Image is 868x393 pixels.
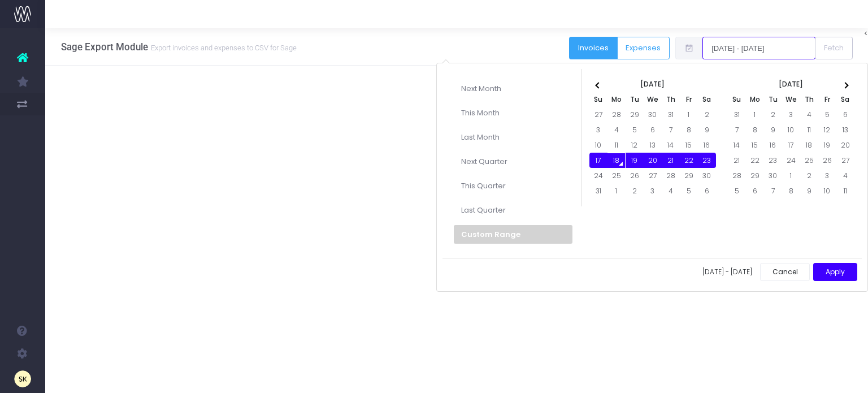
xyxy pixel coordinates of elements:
[815,37,853,59] button: Fetch
[607,122,626,137] td: 4
[626,168,644,183] td: 26
[644,122,662,137] td: 6
[698,153,716,168] td: 23
[836,92,854,107] th: Sa
[454,176,572,195] li: This Quarter
[454,79,572,98] li: Next Month
[698,92,716,107] th: Sa
[589,183,607,198] td: 31
[782,183,800,198] td: 8
[607,107,626,122] td: 28
[764,107,782,122] td: 2
[662,183,680,198] td: 4
[680,137,698,153] td: 15
[680,168,698,183] td: 29
[800,183,818,198] td: 9
[702,37,815,59] input: Select date range
[698,122,716,137] td: 9
[818,183,836,198] td: 10
[782,107,800,122] td: 3
[836,153,854,168] td: 27
[746,168,764,183] td: 29
[764,122,782,137] td: 9
[626,153,644,168] td: 19
[813,263,857,282] button: Apply
[746,183,764,198] td: 6
[728,153,746,168] td: 21
[698,137,716,153] td: 16
[800,168,818,183] td: 2
[836,122,854,137] td: 13
[589,122,607,137] td: 3
[607,153,626,168] td: 18
[589,92,607,107] th: Su
[662,122,680,137] td: 7
[746,153,764,168] td: 22
[764,183,782,198] td: 7
[728,92,746,107] th: Su
[782,137,800,153] td: 17
[617,37,670,59] button: Expenses
[454,225,572,244] li: Custom Range
[607,137,626,153] td: 11
[680,183,698,198] td: 5
[454,152,572,171] li: Next Quarter
[764,153,782,168] td: 23
[818,153,836,168] td: 26
[644,107,662,122] td: 30
[782,122,800,137] td: 10
[764,92,782,107] th: Tu
[800,107,818,122] td: 4
[836,168,854,183] td: 4
[746,76,836,92] th: [DATE]
[644,92,662,107] th: We
[662,168,680,183] td: 28
[728,168,746,183] td: 28
[148,41,297,53] small: Export invoices and expenses to CSV for Sage
[818,137,836,153] td: 19
[800,137,818,153] td: 18
[680,107,698,122] td: 1
[698,168,716,183] td: 30
[569,37,670,62] div: Button group
[454,128,572,146] li: Last Month
[454,103,572,122] li: This Month
[782,153,800,168] td: 24
[589,153,607,168] td: 17
[626,122,644,137] td: 5
[569,37,618,59] button: Invoices
[746,92,764,107] th: Mo
[607,168,626,183] td: 25
[607,76,698,92] th: [DATE]
[782,168,800,183] td: 1
[764,168,782,183] td: 30
[662,107,680,122] td: 31
[626,183,644,198] td: 2
[644,137,662,153] td: 13
[800,153,818,168] td: 25
[626,137,644,153] td: 12
[746,107,764,122] td: 1
[607,183,626,198] td: 1
[818,92,836,107] th: Fr
[760,263,810,282] button: Cancel
[644,153,662,168] td: 20
[800,122,818,137] td: 11
[644,168,662,183] td: 27
[728,137,746,153] td: 14
[782,92,800,107] th: We
[14,370,31,387] img: images/default_profile_image.png
[818,122,836,137] td: 12
[836,107,854,122] td: 6
[818,168,836,183] td: 3
[728,107,746,122] td: 31
[800,92,818,107] th: Th
[728,183,746,198] td: 5
[454,201,572,219] li: Last Quarter
[589,137,607,153] td: 10
[746,137,764,153] td: 15
[662,137,680,153] td: 14
[589,107,607,122] td: 27
[746,122,764,137] td: 8
[680,92,698,107] th: Fr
